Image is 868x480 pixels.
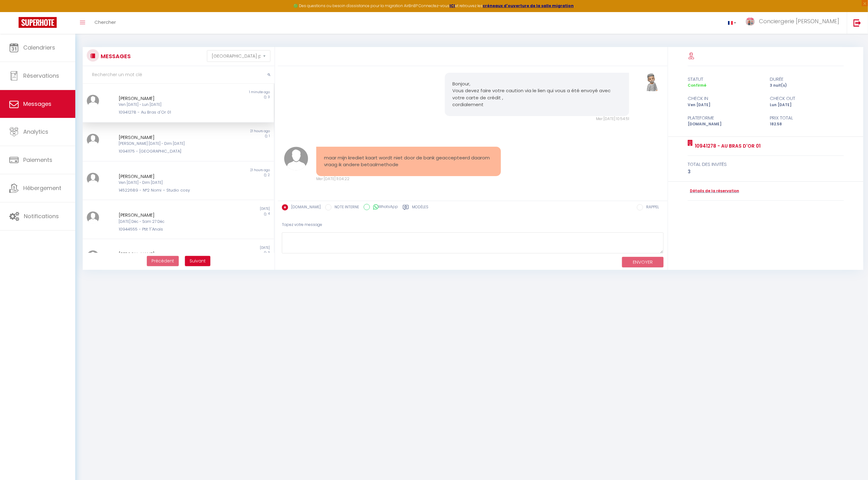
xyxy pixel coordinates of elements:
div: 21 hours ago [178,168,274,173]
span: 3 [268,250,270,255]
label: WhatsApp [370,204,398,211]
span: 3 [268,95,270,99]
div: 10944555 - Ptit T'Anaïs [119,226,222,232]
span: Précédent [151,258,174,264]
div: [DATE] [178,206,274,211]
span: 1 [269,134,270,138]
a: ICI [450,3,455,8]
div: Plateforme [684,114,766,122]
div: Tapez votre message [282,217,664,232]
button: Previous [147,256,179,266]
div: [PERSON_NAME] [119,95,222,102]
span: Paiements [23,156,52,164]
img: ... [87,95,99,107]
div: statut [684,76,766,83]
div: [PERSON_NAME] [119,211,222,219]
img: logout [853,19,861,27]
img: ... [87,250,99,263]
span: 2 [268,173,270,177]
div: 14522689 - N°2 Nomi – Studio cosy [119,187,222,193]
span: Messages [23,100,51,108]
img: ... [638,73,661,94]
div: [PERSON_NAME] [119,134,222,141]
label: RAPPEL [643,204,659,211]
span: 4 [268,211,270,216]
div: [DATE] Déc - Sam 27 Déc [119,219,222,225]
div: 3 nuit(s) [766,83,848,89]
label: Modèles [412,204,428,212]
div: [PERSON_NAME] [DATE] - Dim [DATE] [119,141,222,147]
pre: Bonjour, Vous devez faire votre caution via le lien qui vous a été envoyé avec votre carte de cré... [453,80,622,108]
button: ENVOYER [622,257,664,268]
img: ... [746,18,755,25]
div: Mer [DATE] 10:54:51 [445,116,629,122]
span: Suivant [190,258,206,264]
a: ... Conciergerie [PERSON_NAME] [741,12,847,34]
div: 3 [688,168,844,175]
div: 10941278 - Au Bras d'Or 01 [119,109,222,115]
img: ... [87,211,99,224]
div: [PERSON_NAME] [119,250,222,258]
button: Next [185,256,210,266]
div: [DATE] [178,245,274,250]
div: durée [766,76,848,83]
a: créneaux d'ouverture de la salle migration [483,3,574,8]
div: Mer [DATE] 11:04:22 [316,176,501,182]
div: 1 minute ago [178,90,274,95]
h3: MESSAGES [99,49,131,63]
div: Ven [DATE] [684,102,766,108]
button: Ouvrir le widget de chat LiveChat [5,2,24,21]
div: [PERSON_NAME] [119,173,222,180]
input: Rechercher un mot clé [83,66,274,84]
div: Prix total [766,114,848,122]
a: 10941278 - Au Bras d'Or 01 [693,142,761,150]
span: Confirmé [688,83,706,88]
div: 10941175 - [GEOGRAPHIC_DATA] [119,148,222,154]
span: Calendriers [23,44,55,51]
img: Super Booking [19,17,57,28]
label: NOTE INTERNE [331,204,359,211]
div: Ven [DATE] - Lun [DATE] [119,102,222,108]
img: ... [284,147,308,171]
a: Détails de la réservation [688,188,739,194]
div: Ven [DATE] - Dim [DATE] [119,180,222,186]
img: ... [87,134,99,146]
div: Lun [DATE] [766,102,848,108]
span: Conciergerie [PERSON_NAME] [759,17,839,25]
span: Notifications [24,212,59,220]
a: Chercher [90,12,121,34]
pre: maar mijn krediet kaart wordt niet door de bank geaccepteerd daarom vraag ik andere betaalmethode [324,154,493,168]
label: [DOMAIN_NAME] [288,204,321,211]
span: Analytics [23,128,48,136]
div: total des invités [688,161,844,168]
span: Hébergement [23,184,61,192]
div: 182.58 [766,121,848,127]
div: check in [684,95,766,102]
span: Chercher [94,19,116,25]
img: ... [87,173,99,185]
div: 21 hours ago [178,129,274,134]
div: check out [766,95,848,102]
div: [DOMAIN_NAME] [684,121,766,127]
span: Réservations [23,72,59,80]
